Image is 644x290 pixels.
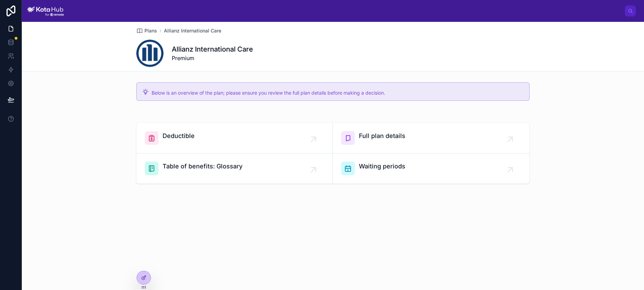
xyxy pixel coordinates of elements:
[152,89,524,96] div: Below is an overview of the plan; please ensure you review the full plan details before making a ...
[152,90,385,96] span: Below is an overview of the plan; please ensure you review the full plan details before making a ...
[359,131,405,141] span: Full plan details
[333,153,529,183] a: Waiting periods
[69,10,625,12] div: scrollable content
[144,27,157,34] span: Plans
[172,54,253,62] span: Premium
[359,162,405,171] span: Waiting periods
[137,123,333,153] a: Deductible
[333,123,529,153] a: Full plan details
[172,44,253,54] h1: Allianz International Care
[136,27,157,34] a: Plans
[137,153,333,183] a: Table of benefits: Glossary
[164,27,221,34] a: Allianz International Care
[27,5,64,16] img: App logo
[163,162,242,171] span: Table of benefits: Glossary
[163,131,195,141] span: Deductible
